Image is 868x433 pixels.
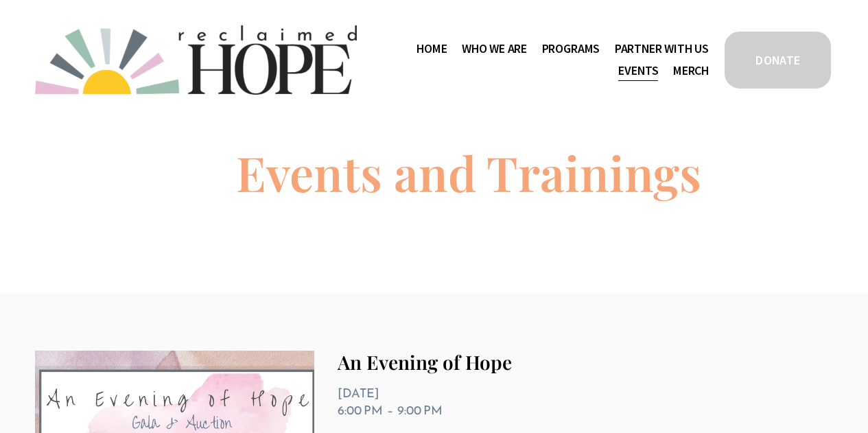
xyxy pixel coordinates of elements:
[615,38,709,60] a: folder dropdown
[673,60,709,82] a: Merch
[338,405,383,418] time: 6:00 PM
[615,39,709,59] span: Partner With Us
[462,39,527,59] span: Who We Are
[542,39,600,59] span: Programs
[618,60,658,82] a: Events
[338,349,512,375] a: An Evening of Hope
[338,388,379,401] time: [DATE]
[397,405,443,418] time: 9:00 PM
[236,149,701,197] h1: Events and Trainings
[417,38,447,60] a: Home
[723,30,833,91] a: DONATE
[542,38,600,60] a: folder dropdown
[35,25,357,95] img: Reclaimed Hope Initiative
[462,38,527,60] a: folder dropdown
